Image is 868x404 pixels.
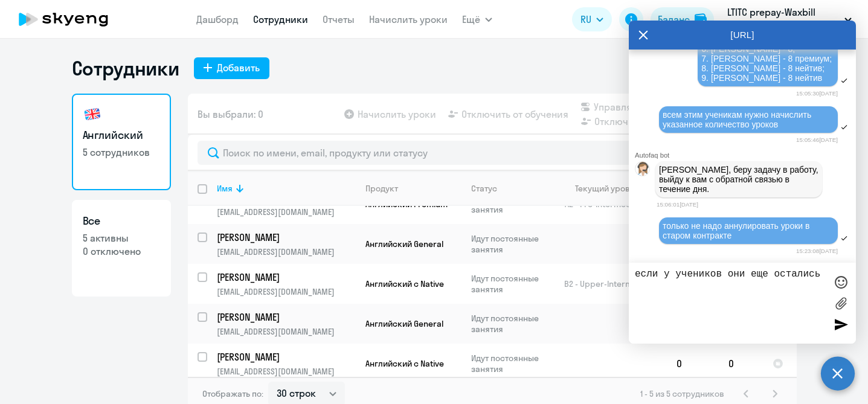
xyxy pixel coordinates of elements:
[471,313,554,335] p: Идут постоянные занятия
[667,344,719,383] td: 0
[217,271,355,284] a: [PERSON_NAME]
[83,146,160,159] p: 5 сотрудников
[253,13,308,25] a: Сотрудники
[323,13,355,25] a: Отчеты
[198,141,787,165] input: Поиск по имени, email, продукту или статусу
[217,350,355,364] a: [PERSON_NAME]
[471,183,554,194] div: Статус
[72,56,179,80] h1: Сотрудники
[575,183,644,194] div: Текущий уровень
[83,245,160,258] p: 0 отключено
[217,350,353,364] p: [PERSON_NAME]
[198,107,263,121] span: Вы выбрали: 0
[796,136,838,143] time: 15:05:46[DATE]
[202,388,263,399] span: Отображать по:
[471,273,554,295] p: Идут постоянные занятия
[695,13,707,25] img: balance
[217,231,353,244] p: [PERSON_NAME]
[72,200,171,297] a: Все5 активны0 отключено
[663,110,814,129] span: всем этим ученикам нужно начислить указанное количество уроков
[217,310,353,324] p: [PERSON_NAME]
[369,13,448,25] a: Начислить уроки
[365,318,443,329] span: Английский General
[657,201,698,208] time: 15:06:01[DATE]
[365,239,443,249] span: Английский General
[462,7,492,31] button: Ещё
[83,231,160,245] p: 5 активны
[719,344,763,383] td: 0
[651,7,714,31] button: Балансbalance
[635,269,826,338] textarea: если у учеников они еще остались
[462,12,480,27] span: Ещё
[663,221,812,240] span: только не надо аннулировать уроки в старом контракте
[832,294,850,312] label: Лимит 10 файлов
[640,388,724,399] span: 1 - 5 из 5 сотрудников
[217,310,355,324] a: [PERSON_NAME]
[727,5,840,34] p: LTITC prepay-Waxbill Technologies Limited doo [GEOGRAPHIC_DATA], АНДРОМЕДА ЛАБ, ООО
[217,183,233,194] div: Имя
[471,183,497,194] div: Статус
[365,278,444,289] span: Английский с Native
[471,353,554,374] p: Идут постоянные занятия
[217,207,355,217] p: [EMAIL_ADDRESS][DOMAIN_NAME]
[572,7,612,31] button: RU
[217,366,355,377] p: [EMAIL_ADDRESS][DOMAIN_NAME]
[564,183,666,194] div: Текущий уровень
[217,271,353,284] p: [PERSON_NAME]
[580,12,591,27] span: RU
[194,57,269,79] button: Добавить
[83,127,160,143] h3: Английский
[72,94,171,190] a: Английский5 сотрудников
[217,326,355,337] p: [EMAIL_ADDRESS][DOMAIN_NAME]
[635,152,856,159] div: Autofaq bot
[564,278,657,289] span: B2 - Upper-Intermediate
[217,231,355,244] a: [PERSON_NAME]
[796,90,838,97] time: 15:05:30[DATE]
[796,248,838,254] time: 15:23:08[DATE]
[721,5,858,34] button: LTITC prepay-Waxbill Technologies Limited doo [GEOGRAPHIC_DATA], АНДРОМЕДА ЛАБ, ООО
[659,165,818,194] p: [PERSON_NAME], беру задачу в работу, выйду к вам с обратной связью в течение дня.
[365,358,444,369] span: Английский с Native
[217,246,355,257] p: [EMAIL_ADDRESS][DOMAIN_NAME]
[83,104,102,124] img: english
[365,183,461,194] div: Продукт
[471,233,554,255] p: Идут постоянные занятия
[83,213,160,229] h3: Все
[365,183,398,194] div: Продукт
[635,162,651,179] img: bot avatar
[217,60,260,75] div: Добавить
[658,12,690,27] div: Баланс
[196,13,239,25] a: Дашборд
[217,286,355,297] p: [EMAIL_ADDRESS][DOMAIN_NAME]
[217,183,355,194] div: Имя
